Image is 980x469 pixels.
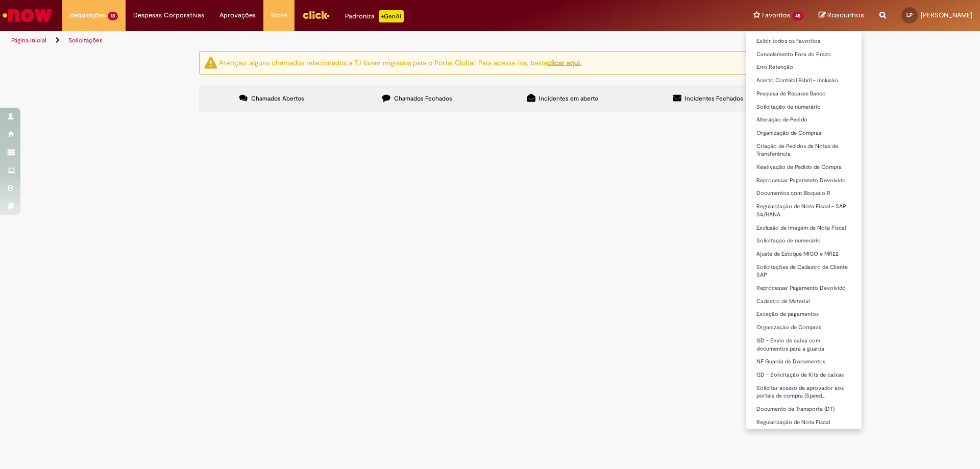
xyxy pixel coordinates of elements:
a: Reprocessar Pagamento Devolvido [746,283,862,294]
span: More [271,10,287,20]
a: Criação de Pedidos de Notas de Transferência [746,141,862,160]
span: Aprovações [219,10,256,20]
img: ServiceNow [1,5,54,26]
span: Chamados Fechados [394,94,452,103]
span: 45 [792,12,803,20]
span: LP [906,12,913,18]
span: Requisições [70,10,106,20]
span: Rascunhos [827,10,864,20]
a: Cancelamento Fora do Prazo [746,49,862,60]
a: Exceção de pagamentos [746,309,862,320]
ul: Favoritos [746,31,862,429]
a: Solicitações [68,36,103,44]
span: [PERSON_NAME] [921,11,972,19]
a: Reativação de Pedido de Compra [746,162,862,173]
span: 18 [108,12,118,20]
a: Acerto Contábil Fabril - Inclusão [746,75,862,86]
ul: Trilhas de página [8,31,646,50]
span: Incidentes em aberto [539,94,598,103]
a: Regularização de Nota Fiscal - SAP S4/HANA [746,201,862,220]
a: Solicitações de Cadastro de Cliente SAP [746,262,862,281]
a: Solicitar acesso de aprovador aos portais de compra (Speed… [746,383,862,402]
a: Exibir todos os Favoritos [746,36,862,47]
a: Reprocessar Pagamento Devolvido [746,175,862,186]
a: NF Guarda de Documentos [746,356,862,367]
a: GD - Envio de caixa com documentos para a guarda [746,335,862,354]
span: Favoritos [762,10,790,20]
ng-bind-html: Atenção: alguns chamados relacionados a T.I foram migrados para o Portal Global. Para acessá-los,... [219,58,581,67]
span: Incidentes Fechados [685,94,743,103]
a: Erro Retenção [746,62,862,73]
span: Despesas Corporativas [133,10,204,20]
span: Chamados Abertos [251,94,304,103]
a: Cadastro de Material [746,296,862,307]
a: Ajuste de Estoque MIGO e MR22 [746,249,862,260]
a: Documento de Transporte (DT) [746,404,862,415]
a: Organização de Compras [746,322,862,333]
a: GD - Solicitação de Kits de caixas [746,369,862,381]
a: Solicitação de numerário [746,235,862,246]
a: Exclusão de Imagem de Nota Fiscal [746,223,862,234]
a: Alteração de Pedido [746,114,862,126]
a: Rascunhos [819,11,864,20]
a: clicar aqui. [547,58,581,67]
p: +GenAi [379,10,404,22]
a: Página inicial [11,36,46,44]
a: Organização de Compras [746,128,862,139]
a: Regularização de Nota Fiscal [746,417,862,428]
div: Padroniza [345,10,404,22]
a: Pesquisa de Repasse Banco [746,88,862,100]
a: Solicitação de numerário [746,102,862,113]
img: click_logo_yellow_360x200.png [302,7,330,22]
a: Documentos com Bloqueio R [746,188,862,199]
